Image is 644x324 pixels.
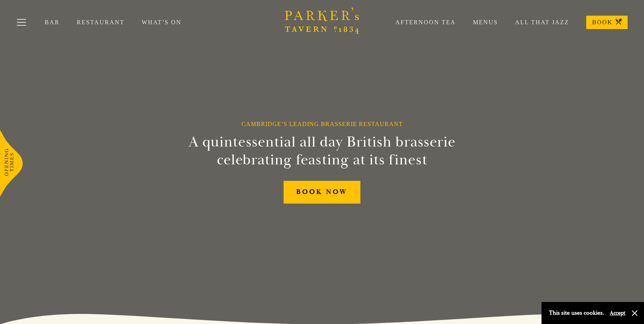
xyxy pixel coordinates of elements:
button: Close and accept [631,309,638,317]
p: This site uses cookies. [549,308,604,318]
a: BOOK NOW [284,181,360,204]
button: Accept [610,309,625,317]
h1: Cambridge’s Leading Brasserie Restaurant [241,120,403,128]
h2: A quintessential all day British brasserie celebrating feasting at its finest [152,133,492,169]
